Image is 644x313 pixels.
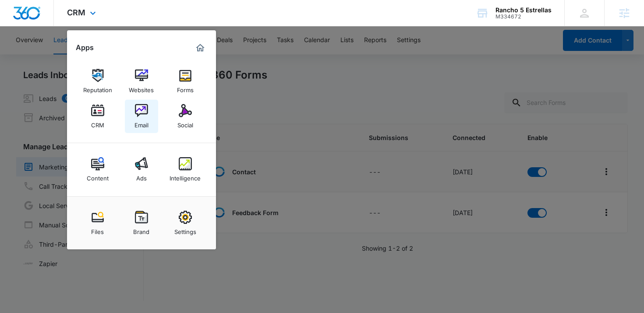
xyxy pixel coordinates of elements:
[174,224,196,235] div: Settings
[76,43,94,52] h2: Apps
[125,65,158,98] a: Websites
[136,170,147,182] div: Ads
[495,7,552,14] div: account name
[495,14,552,20] div: account id
[177,117,193,129] div: Social
[125,206,158,240] a: Brand
[177,82,194,94] div: Forms
[193,41,207,55] a: Marketing 360® Dashboard
[134,117,149,129] div: Email
[87,170,109,182] div: Content
[81,153,114,186] a: Content
[81,65,114,98] a: Reputation
[125,100,158,133] a: Email
[67,8,85,17] span: CRM
[125,153,158,186] a: Ads
[170,170,201,182] div: Intelligence
[81,100,114,133] a: CRM
[91,117,104,129] div: CRM
[169,65,202,98] a: Forms
[91,224,104,235] div: Files
[133,224,149,235] div: Brand
[169,206,202,240] a: Settings
[83,82,112,94] div: Reputation
[169,153,202,186] a: Intelligence
[169,100,202,133] a: Social
[81,206,114,240] a: Files
[129,82,154,94] div: Websites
